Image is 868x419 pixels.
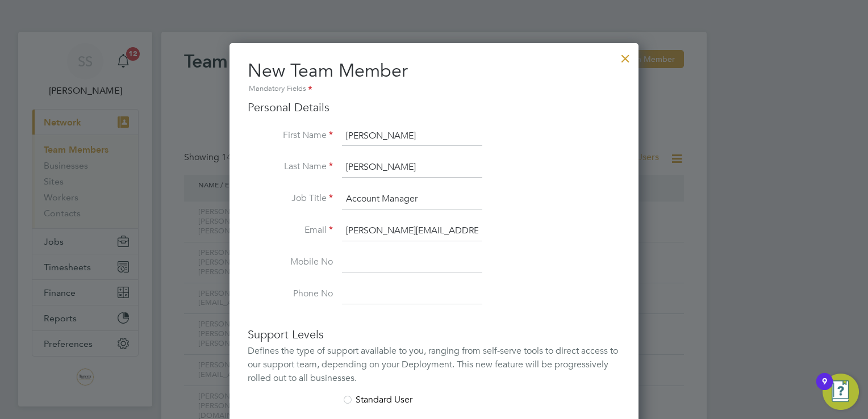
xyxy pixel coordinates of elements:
label: Job Title [248,192,333,204]
h2: New Team Member [248,59,620,95]
div: 9 [822,382,827,396]
label: Phone No [248,288,333,300]
label: Email [248,224,333,236]
h3: Personal Details [248,100,620,115]
div: Defines the type of support available to you, ranging from self-serve tools to direct access to o... [248,344,620,385]
label: Last Name [248,161,333,173]
div: Mandatory Fields [248,83,620,95]
h3: Support Levels [248,327,620,342]
label: Mobile No [248,256,333,268]
label: First Name [248,129,333,141]
button: Open Resource Center, 9 new notifications [823,374,859,410]
li: Standard User [248,394,620,417]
